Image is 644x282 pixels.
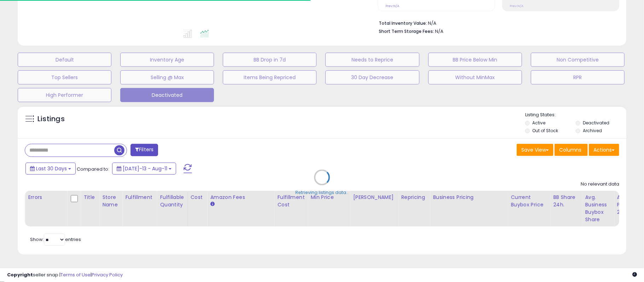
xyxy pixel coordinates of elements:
[510,4,524,8] small: Prev: N/A
[531,70,625,84] button: RPR
[428,53,522,67] button: BB Price Below Min
[379,18,614,27] li: N/A
[325,53,419,67] button: Needs to Reprice
[120,53,214,67] button: Inventory Age
[120,70,214,84] button: Selling @ Max
[325,70,419,84] button: 30 Day Decrease
[531,53,625,67] button: Non Competitive
[223,70,317,84] button: Items Being Repriced
[18,53,111,67] button: Default
[60,271,91,278] a: Terms of Use
[92,271,123,278] a: Privacy Policy
[428,70,522,84] button: Without MinMax
[7,271,33,278] strong: Copyright
[223,53,317,67] button: BB Drop in 7d
[379,28,434,34] b: Short Term Storage Fees:
[18,70,111,84] button: Top Sellers
[379,20,427,26] b: Total Inventory Value:
[18,88,111,102] button: High Performer
[435,28,443,35] span: N/A
[120,88,214,102] button: Deactivated
[296,190,349,196] div: Retrieving listings data..
[385,4,399,8] small: Prev: N/A
[7,272,123,278] div: seller snap | |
